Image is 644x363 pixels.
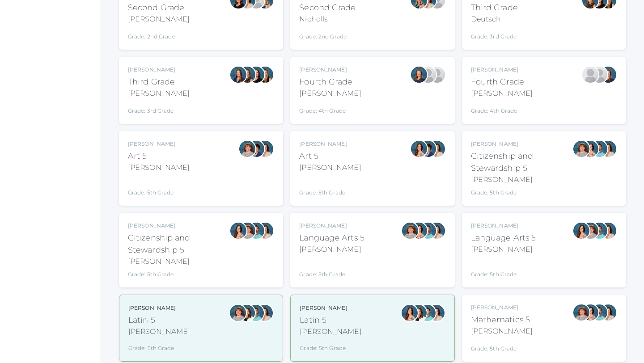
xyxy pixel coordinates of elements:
div: Third Grade [128,76,190,88]
div: Westen Taylor [419,222,437,240]
div: [PERSON_NAME] [128,88,190,99]
div: Heather Porter [590,66,608,84]
div: Cari Burke [428,140,446,158]
div: Ellie Bradley [410,66,428,84]
div: Cari Burke [599,222,617,240]
div: Deutsch [471,14,518,25]
div: Grade: 5th Grade [471,340,533,353]
div: Sarah Bence [229,304,247,322]
div: [PERSON_NAME] [128,140,190,148]
div: Sarah Bence [238,140,256,158]
div: Lori Webster [229,66,247,84]
div: Westen Taylor [590,222,608,240]
div: Rebecca Salazar [572,222,590,240]
div: [PERSON_NAME] [471,304,533,312]
div: Grade: 4th Grade [299,102,361,115]
div: Sarah Bence [238,222,256,240]
div: Grade: 3rd Grade [471,28,518,41]
div: [PERSON_NAME] [299,140,361,148]
div: Grade: 4th Grade [471,102,533,115]
div: Teresa Deutsch [238,304,256,322]
div: [PERSON_NAME] [299,222,364,230]
div: Fourth Grade [299,76,361,88]
div: Rebecca Salazar [581,304,599,321]
div: Ellie Bradley [599,66,617,84]
div: Grade: 5th Grade [128,270,229,279]
div: Latin 5 [300,314,361,326]
div: Cari Burke [599,140,617,158]
div: Rebecca Salazar [410,222,428,240]
div: [PERSON_NAME] [300,304,361,312]
div: Latin 5 [128,314,190,326]
div: [PERSON_NAME] [299,244,364,255]
div: Citizenship and Stewardship 5 [471,150,572,174]
div: Mathematics 5 [471,314,533,326]
div: Rebecca Salazar [581,140,599,158]
div: Lydia Chaffin [419,66,437,84]
div: Carolyn Sugimoto [247,140,265,158]
div: Sarah Bence [572,304,590,321]
div: Grade: 5th Grade [299,258,364,279]
div: [PERSON_NAME] [471,88,533,99]
div: Cari Burke [428,304,445,322]
div: Cari Burke [256,304,274,322]
div: [PERSON_NAME] [471,140,572,148]
div: Grade: 5th Grade [299,177,361,197]
div: [PERSON_NAME] [128,14,190,25]
div: Language Arts 5 [471,232,536,244]
div: Cari Burke [256,222,274,240]
div: Grade: 5th Grade [300,341,361,352]
div: Rebecca Salazar [229,222,247,240]
div: Sarah Bence [581,222,599,240]
div: [PERSON_NAME] [128,304,190,312]
div: Westen Taylor [419,304,436,322]
div: Cari Burke [599,304,617,321]
div: Third Grade [471,2,518,14]
div: Grade: 5th Grade [471,258,536,279]
div: [PERSON_NAME] [471,66,533,74]
div: Sarah Bence [401,222,419,240]
div: Heather Porter [428,66,446,84]
div: Juliana Fowler [256,66,274,84]
div: [PERSON_NAME] [300,326,361,337]
div: Citizenship and Stewardship 5 [128,232,229,256]
div: Grade: 2nd Grade [299,28,356,41]
div: Rebecca Salazar [401,304,419,322]
div: Cari Burke [428,222,446,240]
div: Rebecca Salazar [410,140,428,158]
div: [PERSON_NAME] [471,222,536,230]
div: Grade: 2nd Grade [128,28,190,41]
div: [PERSON_NAME] [471,174,572,185]
div: [PERSON_NAME] [299,162,361,173]
div: Fourth Grade [471,76,533,88]
div: Sarah Bence [572,140,590,158]
div: Cari Burke [256,140,274,158]
div: Westen Taylor [247,304,265,322]
div: Westen Taylor [590,140,608,158]
div: Art 5 [128,150,190,162]
div: [PERSON_NAME] [128,222,229,230]
div: [PERSON_NAME] [128,66,190,74]
div: [PERSON_NAME] [299,66,361,74]
div: Art 5 [299,150,361,162]
div: Grade: 5th Grade [128,177,190,197]
div: Grade: 3rd Grade [128,102,190,115]
div: Westen Taylor [247,222,265,240]
div: Lydia Chaffin [581,66,599,84]
div: Nicholls [299,14,356,25]
div: Andrea Deutsch [238,66,256,84]
div: Language Arts 5 [299,232,364,244]
div: Katie Watters [247,66,265,84]
div: Teresa Deutsch [410,304,428,322]
div: [PERSON_NAME] [471,244,536,255]
div: Second Grade [128,2,190,14]
div: [PERSON_NAME] [471,326,533,337]
div: [PERSON_NAME] [128,162,190,173]
div: Grade: 5th Grade [471,189,572,197]
div: Carolyn Sugimoto [419,140,437,158]
div: [PERSON_NAME] [128,326,190,337]
div: [PERSON_NAME] [299,88,361,99]
div: Grade: 5th Grade [128,341,190,352]
div: Second Grade [299,2,356,14]
div: [PERSON_NAME] [128,256,229,267]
